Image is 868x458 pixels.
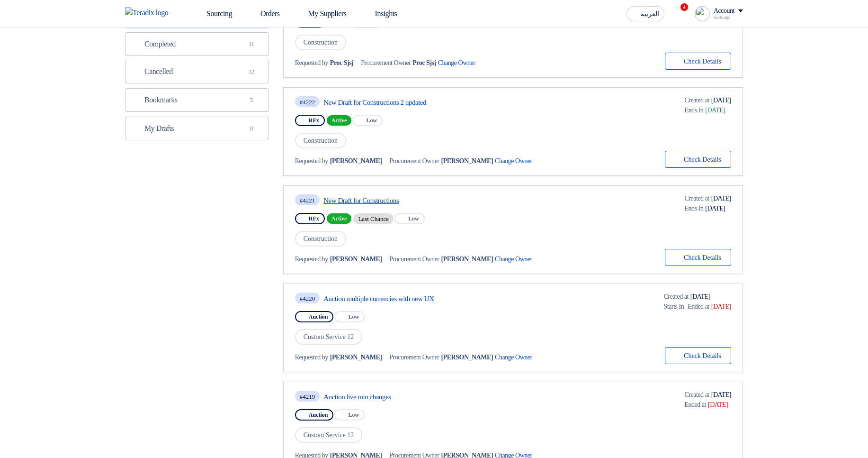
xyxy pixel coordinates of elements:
[323,196,501,205] a: New Draft for Constructions
[309,412,328,418] span: Auction
[664,303,684,310] span: Starts In
[412,58,436,68] span: Proc Sjsj
[330,254,382,264] span: [PERSON_NAME]
[348,412,359,418] span: Low
[684,193,709,203] span: Created at
[665,347,731,364] button: Check Details
[300,99,315,105] div: #4222
[295,156,328,166] span: Requested by
[641,11,659,18] span: العربية
[125,88,269,112] a: Bookmarks5
[348,313,359,320] span: Low
[295,329,363,345] span: Custom Service 12
[682,400,728,410] span: [DATE]
[323,393,501,401] a: Auction live min changes
[295,35,346,50] span: Construction
[323,294,501,303] a: Auction multiple currencies with new UX
[295,427,363,443] span: Custom Service 12
[309,117,319,124] span: RFx
[389,352,439,362] span: Procurement Owner
[441,352,493,362] span: [PERSON_NAME]
[665,249,731,266] button: Check Details
[671,193,731,203] div: [DATE]
[246,67,257,76] span: 12
[389,156,439,166] span: Procurement Owner
[408,215,419,222] span: Low
[441,156,493,166] span: [PERSON_NAME]
[327,115,352,126] span: Active
[295,58,328,68] span: Requested by
[684,203,703,213] span: Ends In
[665,151,731,168] button: Check Details
[695,6,710,21] img: profile_test.png
[309,313,328,320] span: Auction
[125,32,269,56] a: Completed11
[300,197,315,203] div: #4221
[246,39,257,49] span: 11
[246,95,257,105] span: 5
[671,105,725,115] div: [DATE]
[309,215,319,222] span: RFx
[125,7,174,18] img: Teradix logo
[287,3,354,24] a: My Suppliers
[354,3,405,24] a: Insights
[240,3,287,24] a: Orders
[671,390,731,400] div: [DATE]
[441,254,493,264] span: [PERSON_NAME]
[300,394,315,400] div: #4219
[671,95,731,105] div: [DATE]
[495,352,543,362] span: Change Owner
[664,292,689,302] span: Created at
[684,95,709,105] span: Created at
[295,352,328,362] span: Requested by
[330,58,353,68] span: Proc Sjsj
[323,98,501,107] a: New Draft for Constructions 2 updated
[714,7,734,15] div: Account
[684,105,703,115] span: Ends In
[330,352,382,362] span: [PERSON_NAME]
[366,117,377,124] span: Low
[295,133,346,148] span: Construction
[186,3,240,24] a: Sourcing
[125,117,269,140] a: My Drafts11
[438,58,486,68] span: Change Owner
[684,390,709,400] span: Created at
[495,254,543,264] span: Change Owner
[327,213,352,224] span: Active
[300,295,315,302] div: #4220
[680,3,688,11] span: 4
[626,6,664,21] button: العربية
[295,231,346,247] span: Construction
[686,302,731,311] span: [DATE]
[495,156,543,166] span: Change Owner
[684,400,706,410] span: Ended at
[353,213,394,224] div: Last Chance
[246,124,257,133] span: 11
[651,292,711,302] div: [DATE]
[665,53,731,70] button: Check Details
[125,60,269,83] a: Cancelled12
[295,254,328,264] span: Requested by
[671,203,725,213] div: [DATE]
[361,58,411,68] span: Procurement Owner
[389,254,439,264] span: Procurement Owner
[330,156,382,166] span: [PERSON_NAME]
[714,15,743,20] div: Sadsadjs
[688,302,709,311] span: Ended at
